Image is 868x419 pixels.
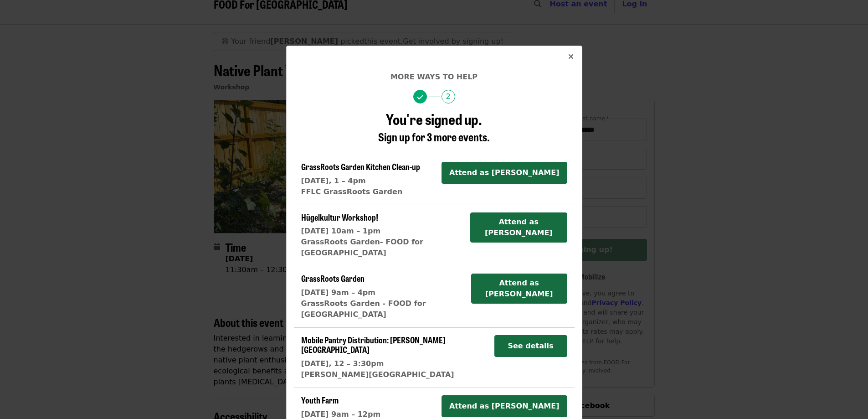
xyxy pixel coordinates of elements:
div: [DATE] 10am – 1pm [301,226,463,237]
div: GrassRoots Garden - FOOD for [GEOGRAPHIC_DATA] [301,298,464,320]
button: Attend as [PERSON_NAME] [442,162,567,184]
span: Hügelkultur Workshop! [301,211,378,223]
a: See details [494,341,567,350]
div: [PERSON_NAME][GEOGRAPHIC_DATA] [301,369,487,380]
a: Mobile Pantry Distribution: [PERSON_NAME][GEOGRAPHIC_DATA][DATE], 12 – 3:30pm[PERSON_NAME][GEOGRA... [301,335,487,380]
i: times icon [568,52,574,61]
div: GrassRoots Garden- FOOD for [GEOGRAPHIC_DATA] [301,237,463,259]
i: check icon [417,93,423,102]
div: FFLC GrassRoots Garden [301,186,420,197]
span: More ways to help [390,72,478,81]
a: Hügelkultur Workshop![DATE] 10am – 1pmGrassRoots Garden- FOOD for [GEOGRAPHIC_DATA] [301,212,463,259]
a: GrassRoots Garden[DATE] 9am – 4pmGrassRoots Garden - FOOD for [GEOGRAPHIC_DATA] [301,274,464,320]
button: Attend as [PERSON_NAME] [442,395,567,417]
span: 2 [442,90,455,103]
button: Attend as [PERSON_NAME] [471,274,567,304]
span: GrassRoots Garden [301,272,365,284]
button: Close [560,46,582,68]
div: [DATE], 1 – 4pm [301,176,420,186]
span: You're signed up. [386,108,482,129]
a: GrassRoots Garden Kitchen Clean-up[DATE], 1 – 4pmFFLC GrassRoots Garden [301,162,420,197]
span: Youth Farm [301,394,339,406]
span: Sign up for 3 more events. [378,129,490,145]
div: [DATE] 9am – 4pm [301,287,464,298]
div: [DATE], 12 – 3:30pm [301,358,487,369]
span: GrassRoots Garden Kitchen Clean-up [301,160,420,172]
span: Mobile Pantry Distribution: [PERSON_NAME][GEOGRAPHIC_DATA] [301,334,446,356]
button: Attend as [PERSON_NAME] [470,212,567,243]
button: See details [494,335,567,357]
